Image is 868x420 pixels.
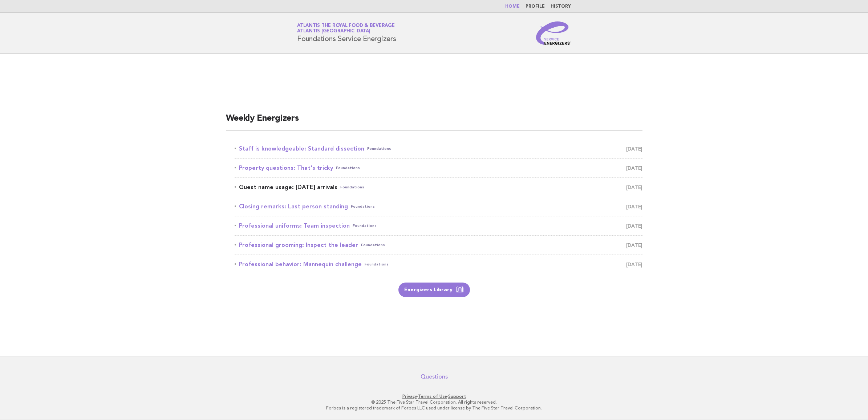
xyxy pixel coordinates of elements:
span: Foundations [353,221,377,231]
a: Energizers Library [398,283,470,297]
span: [DATE] [626,201,642,212]
a: Professional grooming: Inspect the leaderFoundations [DATE] [235,240,642,250]
a: Terms of Use [418,394,447,399]
a: Staff is knowledgeable: Standard dissectionFoundations [DATE] [235,144,642,154]
a: Profile [526,4,545,9]
span: Foundations [336,163,360,173]
a: Professional uniforms: Team inspectionFoundations [DATE] [235,221,642,231]
h1: Foundations Service Energizers [297,24,396,43]
p: © 2025 The Five Star Travel Corporation. All rights reserved. [212,399,656,405]
span: [DATE] [626,182,642,192]
h2: Weekly Energizers [226,113,642,131]
a: Atlantis the Royal Food & BeverageAtlantis [GEOGRAPHIC_DATA] [297,23,395,33]
a: Closing remarks: Last person standingFoundations [DATE] [235,201,642,212]
a: Privacy [402,394,417,399]
a: History [551,4,571,9]
span: Foundations [361,240,385,250]
a: Questions [421,373,448,380]
a: Support [448,394,466,399]
span: Atlantis [GEOGRAPHIC_DATA] [297,29,370,34]
img: Service Energizers [536,21,571,45]
a: Professional behavior: Mannequin challengeFoundations [DATE] [235,259,642,269]
p: · · [212,393,656,399]
span: [DATE] [626,240,642,250]
span: [DATE] [626,163,642,173]
a: Home [505,4,520,9]
span: Foundations [340,182,364,192]
p: Forbes is a registered trademark of Forbes LLC used under license by The Five Star Travel Corpora... [212,405,656,411]
span: [DATE] [626,259,642,269]
span: Foundations [367,144,391,154]
span: [DATE] [626,221,642,231]
a: Property questions: That's trickyFoundations [DATE] [235,163,642,173]
span: Foundations [351,201,375,212]
span: [DATE] [626,144,642,154]
span: Foundations [365,259,389,269]
a: Guest name usage: [DATE] arrivalsFoundations [DATE] [235,182,642,192]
